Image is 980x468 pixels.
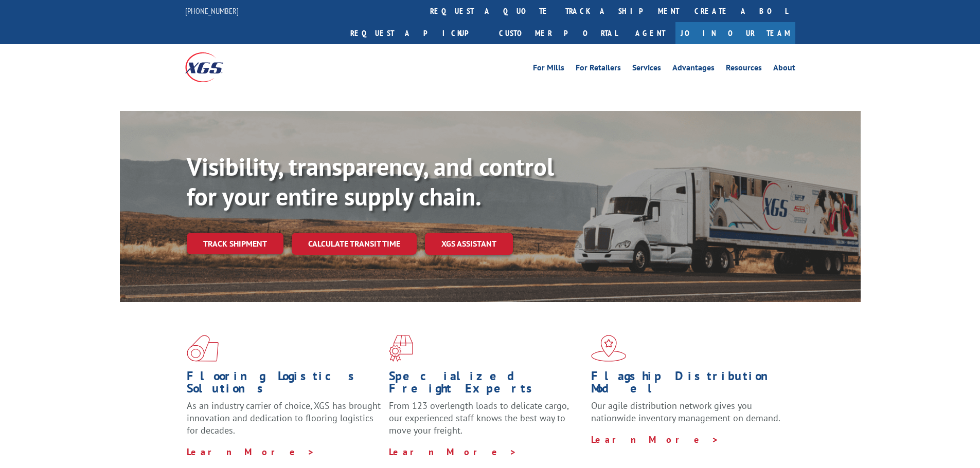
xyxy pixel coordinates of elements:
[591,400,780,424] span: Our agile distribution network gives you nationwide inventory management on demand.
[187,335,219,362] img: xgs-icon-total-supply-chain-intelligence-red
[632,64,661,75] a: Services
[591,370,786,400] h1: Flagship Distribution Model
[343,22,491,44] a: Request a pickup
[187,446,315,458] a: Learn More >
[187,370,381,400] h1: Flooring Logistics Solutions
[389,446,517,458] a: Learn More >
[389,370,583,400] h1: Specialized Freight Experts
[187,400,381,436] span: As an industry carrier of choice, XGS has brought innovation and dedication to flooring logistics...
[187,233,283,254] a: Track shipment
[491,22,625,44] a: Customer Portal
[726,64,762,75] a: Resources
[773,64,795,75] a: About
[591,434,719,445] a: Learn More >
[389,335,413,362] img: xgs-icon-focused-on-flooring-red
[187,151,554,212] b: Visibility, transparency, and control for your entire supply chain.
[576,64,621,75] a: For Retailers
[591,335,627,362] img: xgs-icon-flagship-distribution-model-red
[425,233,513,255] a: XGS ASSISTANT
[185,6,239,16] a: [PHONE_NUMBER]
[625,22,675,44] a: Agent
[675,22,795,44] a: Join Our Team
[672,64,715,75] a: Advantages
[292,233,417,255] a: Calculate transit time
[533,64,564,75] a: For Mills
[389,400,583,445] p: From 123 overlength loads to delicate cargo, our experienced staff knows the best way to move you...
